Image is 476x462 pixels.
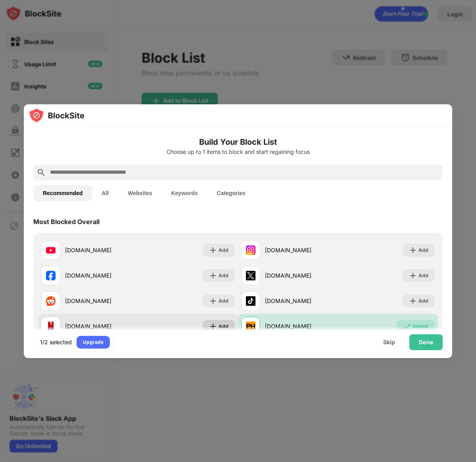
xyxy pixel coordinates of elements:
div: Add [219,322,228,330]
div: [DOMAIN_NAME] [65,271,138,280]
img: favicons [246,322,255,331]
div: Add [219,272,228,280]
div: [DOMAIN_NAME] [65,246,138,254]
img: favicons [46,271,56,280]
button: Categories [207,185,255,201]
img: favicons [246,271,255,280]
img: favicons [46,245,56,255]
div: [DOMAIN_NAME] [65,297,138,305]
div: [DOMAIN_NAME] [265,246,338,254]
button: Websites [118,185,161,201]
div: [DOMAIN_NAME] [265,297,338,305]
div: Add [219,246,228,254]
button: All [92,185,118,201]
h6: Build Your Block List [33,136,443,148]
div: Most Blocked Overall [33,218,100,226]
div: Add [219,297,228,305]
div: [DOMAIN_NAME] [265,271,338,280]
div: [DOMAIN_NAME] [265,322,338,330]
div: Add [418,246,428,254]
div: Choose up to 1 items to block and start regaining focus [33,149,443,155]
button: Recommended [33,185,92,201]
div: Upgrade [83,338,104,346]
img: logo-blocksite.svg [29,107,84,123]
div: Done [419,339,433,345]
div: Skip [383,339,395,345]
img: favicons [246,296,255,306]
img: favicons [46,322,56,331]
img: favicons [246,245,255,255]
button: Keywords [161,185,207,201]
div: 1/2 selected [40,338,72,346]
div: Add [418,297,428,305]
div: Add [418,272,428,280]
img: favicons [46,296,56,306]
img: search.svg [36,168,46,177]
div: [DOMAIN_NAME] [65,322,138,330]
div: Added [413,322,428,330]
